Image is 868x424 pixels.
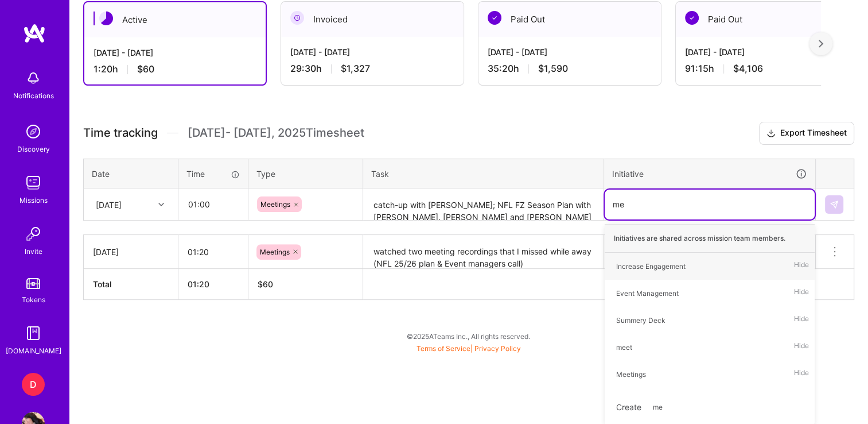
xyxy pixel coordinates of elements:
[605,224,815,253] div: Initiatives are shared across mission team members.
[830,200,839,209] img: Submit
[733,63,763,75] span: $4,106
[22,67,45,90] img: bell
[17,143,50,155] div: Discovery
[341,63,370,75] span: $1,327
[260,248,290,256] span: Meetings
[819,40,823,48] img: right
[188,126,364,140] span: [DATE] - [DATE] , 2025 Timesheet
[248,159,363,188] th: Type
[685,46,849,58] div: [DATE] - [DATE]
[94,63,256,75] div: 1:20 h
[794,340,809,355] span: Hide
[22,322,45,345] img: guide book
[22,120,45,143] img: discovery
[158,202,164,207] i: icon Chevron
[488,63,652,75] div: 35:20 h
[794,259,809,274] span: Hide
[84,2,266,37] div: Active
[363,159,604,188] th: Task
[364,236,602,268] textarea: watched two meeting recordings that I missed while away (NFL 25/26 plan & Event managers call)
[478,2,661,37] div: Paid Out
[685,63,849,75] div: 91:15 h
[616,314,665,326] div: Summery Deck
[22,294,45,306] div: Tokens
[290,11,304,25] img: Invoiced
[84,159,178,188] th: Date
[186,168,240,180] div: Time
[83,126,158,140] span: Time tracking
[25,245,42,257] div: Invite
[258,279,273,289] span: $ 60
[178,269,248,300] th: 01:20
[22,222,45,245] img: Invite
[137,63,154,75] span: $60
[488,11,501,25] img: Paid Out
[488,46,652,58] div: [DATE] - [DATE]
[766,128,776,140] i: icon Download
[94,47,256,59] div: [DATE] - [DATE]
[676,2,858,37] div: Paid Out
[260,200,290,209] span: Meetings
[616,341,632,353] div: meet
[364,190,602,220] textarea: catch-up with [PERSON_NAME]; NFL FZ Season Plan with [PERSON_NAME], [PERSON_NAME] and [PERSON_NAME]
[178,237,248,267] input: HH:MM
[685,11,699,25] img: Paid Out
[417,344,470,353] a: Terms of Service
[290,46,454,58] div: [DATE] - [DATE]
[23,23,46,44] img: logo
[616,260,686,272] div: Increase Engagement
[759,122,854,145] button: Export Timesheet
[474,344,521,353] a: Privacy Policy
[22,373,45,396] div: D
[179,189,247,219] input: HH:MM
[281,2,464,37] div: Invoiced
[20,194,48,206] div: Missions
[794,313,809,328] span: Hide
[22,171,45,194] img: teamwork
[26,278,40,289] img: tokens
[13,90,54,102] div: Notifications
[538,63,568,75] span: $1,590
[84,269,178,300] th: Total
[290,63,454,75] div: 29:30 h
[647,399,668,415] span: me
[93,246,169,258] div: [DATE]
[96,198,122,210] div: [DATE]
[417,344,521,353] span: |
[19,373,48,396] a: D
[612,167,807,180] div: Initiative
[6,345,61,357] div: [DOMAIN_NAME]
[69,322,868,350] div: © 2025 ATeams Inc., All rights reserved.
[616,287,679,299] div: Event Management
[616,368,646,380] div: Meetings
[610,394,809,421] div: Create
[99,11,113,25] img: Active
[794,286,809,301] span: Hide
[794,367,809,382] span: Hide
